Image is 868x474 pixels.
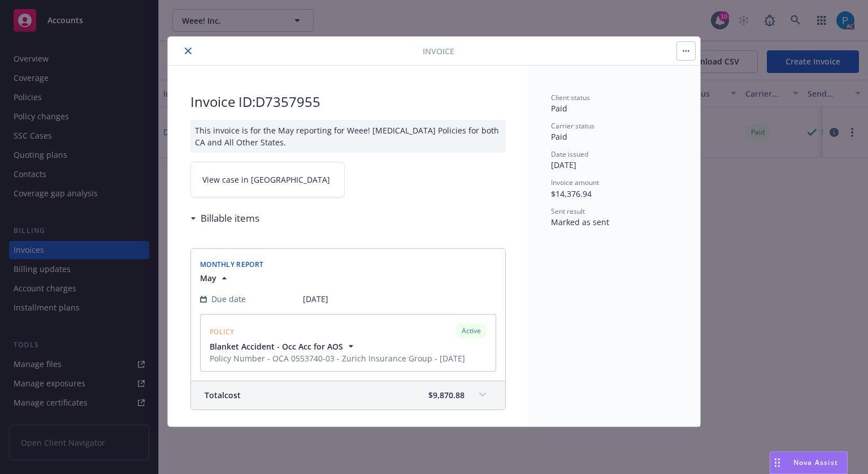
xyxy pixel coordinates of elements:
span: Sent result [551,206,585,216]
div: This invoice is for the May reporting for Weee! [MEDICAL_DATA] Policies for both CA and All Other... [190,120,506,153]
span: Blanket Accident - Occ Acc for AOS [210,341,343,352]
span: [DATE] [303,293,328,305]
span: Carrier status [551,121,594,131]
span: Paid [551,131,567,142]
button: Blanket Accident - Occ Acc for AOS [210,341,465,352]
span: Nova Assist [793,458,838,467]
span: Client status [551,93,590,102]
span: Policy Number - OCA 0553740-03 - Zurich Insurance Group - [DATE] [210,352,465,364]
span: [DATE] [551,160,576,170]
span: Invoice [423,45,454,57]
h3: Billable items [201,211,259,226]
button: Nova Assist [770,451,848,474]
span: Date issued [551,149,588,159]
span: Paid [551,103,567,114]
span: Marked as sent [551,217,609,227]
span: POLICY [210,327,235,337]
a: View case in [GEOGRAPHIC_DATA] [190,162,345,197]
div: Active [456,324,487,338]
span: Total cost [205,389,241,401]
h2: Invoice ID: D7357955 [190,93,506,111]
div: Billable items [190,211,259,226]
span: $14,376.94 [551,188,592,199]
span: $9,870.88 [428,389,465,401]
div: Drag to move [770,452,784,473]
span: Due date [211,293,246,305]
div: Totalcost$9,870.88 [191,381,505,410]
span: Invoice amount [551,178,599,187]
button: May [200,272,230,284]
span: May [200,272,216,284]
button: close [181,44,195,58]
span: Monthly Report [200,260,263,269]
span: View case in [GEOGRAPHIC_DATA] [202,174,330,186]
